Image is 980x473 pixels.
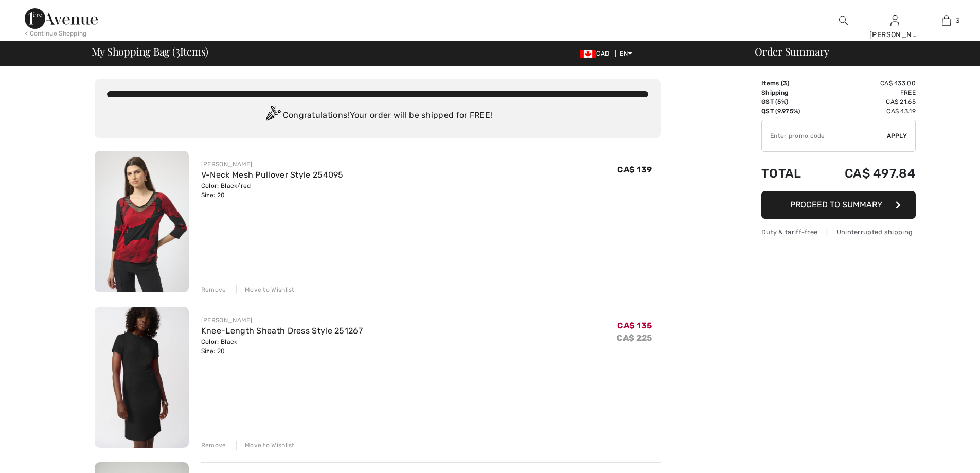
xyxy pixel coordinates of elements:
[890,15,899,25] a: Sign In
[869,29,920,40] div: [PERSON_NAME]
[201,170,344,180] a: V-Neck Mesh Pullover Style 254095
[817,107,916,116] td: CA$ 43.19
[817,156,916,191] td: CA$ 497.84
[761,79,817,88] td: Items ( )
[580,50,613,57] span: CAD
[956,16,959,25] span: 3
[201,326,363,336] a: Knee-Length Sheath Dress Style 251267
[201,441,226,450] div: Remove
[761,156,817,191] td: Total
[742,46,974,57] div: Order Summary
[890,14,899,27] img: My Info
[236,285,295,294] div: Move to Wishlist
[25,8,98,29] img: 1ère Avenue
[817,79,916,88] td: CA$ 433.00
[617,333,652,343] s: CA$ 225
[817,88,916,97] td: Free
[761,191,916,219] button: Proceed to Summary
[95,151,189,292] img: V-Neck Mesh Pullover Style 254095
[201,337,363,356] div: Color: Black Size: 20
[620,50,633,57] span: EN
[942,14,951,27] img: My Bag
[92,46,209,57] span: My Shopping Bag ( Items)
[783,80,787,87] span: 3
[95,307,189,448] img: Knee-Length Sheath Dress Style 251267
[175,44,180,57] span: 3
[921,14,971,27] a: 3
[201,285,226,294] div: Remove
[761,88,817,97] td: Shipping
[839,14,848,27] img: search the website
[617,165,652,174] span: CA$ 139
[790,200,882,209] span: Proceed to Summary
[817,97,916,107] td: CA$ 21.65
[761,227,916,237] div: Duty & tariff-free | Uninterrupted shipping
[25,29,87,38] div: < Continue Shopping
[201,316,363,325] div: [PERSON_NAME]
[761,97,817,107] td: GST (5%)
[580,50,596,58] img: Canadian Dollar
[617,321,652,330] span: CA$ 135
[107,106,648,126] div: Congratulations! Your order will be shipped for FREE!
[262,106,283,126] img: Congratulation2.svg
[761,107,817,116] td: QST (9.975%)
[762,120,887,151] input: Promo code
[236,441,295,450] div: Move to Wishlist
[201,160,344,169] div: [PERSON_NAME]
[201,181,344,200] div: Color: Black/red Size: 20
[887,131,907,141] span: Apply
